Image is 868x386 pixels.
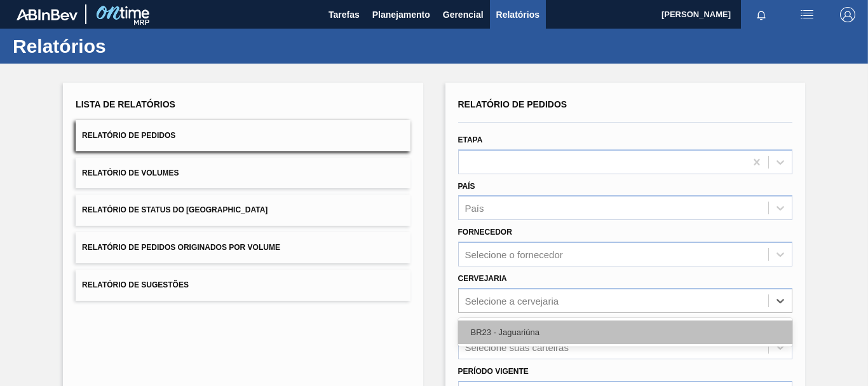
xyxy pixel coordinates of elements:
div: País [465,203,484,214]
img: userActions [799,7,815,22]
img: Logout [840,7,855,22]
img: TNhmsLtSVTkK8tSr43FrP2fwEKptu5GPRR3wAAAABJRU5ErkJggg== [17,9,78,20]
span: Lista de Relatórios [76,99,175,109]
label: Período Vigente [458,367,529,376]
div: Selecione o fornecedor [465,249,563,260]
button: Relatório de Status do [GEOGRAPHIC_DATA] [76,195,410,226]
div: Selecione suas carteiras [465,341,569,352]
span: Tarefas [329,7,360,22]
button: Relatório de Pedidos [76,120,410,151]
span: Relatórios [496,7,539,22]
button: Relatório de Sugestões [76,270,410,301]
label: Cervejaria [458,274,507,283]
span: Relatório de Volumes [82,169,179,177]
span: Relatório de Status do [GEOGRAPHIC_DATA] [82,205,268,214]
label: Etapa [458,135,483,144]
span: Relatório de Pedidos Originados por Volume [82,243,280,252]
button: Relatório de Volumes [76,158,410,189]
div: BR23 - Jaguariúna [458,321,792,344]
button: Relatório de Pedidos Originados por Volume [76,232,410,263]
span: Relatório de Pedidos [458,99,567,109]
span: Planejamento [372,7,430,22]
h1: Relatórios [13,39,238,53]
label: País [458,182,475,191]
div: Selecione a cervejaria [465,295,559,306]
button: Notificações [741,6,782,24]
span: Relatório de Pedidos [82,131,175,140]
span: Relatório de Sugestões [82,280,189,289]
span: Gerencial [443,7,484,22]
label: Fornecedor [458,228,512,237]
